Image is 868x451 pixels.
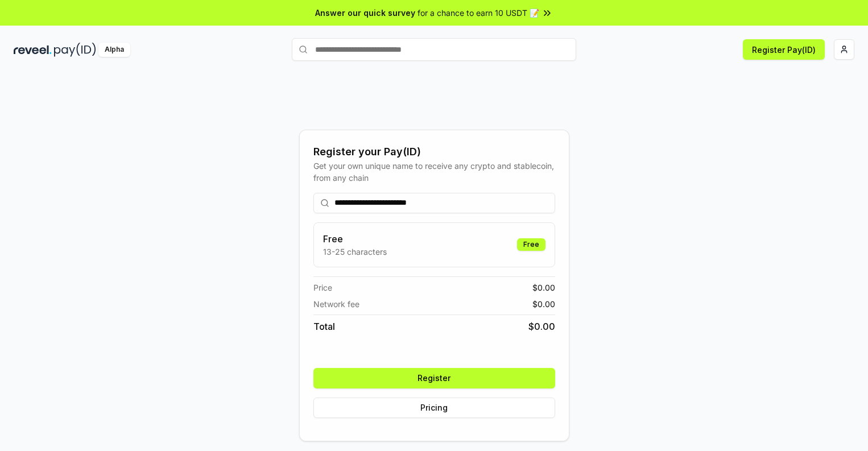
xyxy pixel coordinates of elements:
[313,160,555,184] div: Get your own unique name to receive any crypto and stablecoin, from any chain
[313,320,335,333] span: Total
[323,246,387,258] p: 13-25 characters
[14,43,52,57] img: reveel_dark
[54,43,96,57] img: pay_id
[528,320,555,333] span: $ 0.00
[532,298,555,310] span: $ 0.00
[313,298,359,310] span: Network fee
[315,7,415,19] span: Answer our quick survey
[313,144,555,160] div: Register your Pay(ID)
[517,238,545,251] div: Free
[313,282,332,293] span: Price
[98,43,130,57] div: Alpha
[418,7,539,19] span: for a chance to earn 10 USDT 📝
[313,398,555,418] button: Pricing
[323,232,387,246] h3: Free
[743,39,825,60] button: Register Pay(ID)
[532,282,555,293] span: $ 0.00
[313,368,555,388] button: Register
